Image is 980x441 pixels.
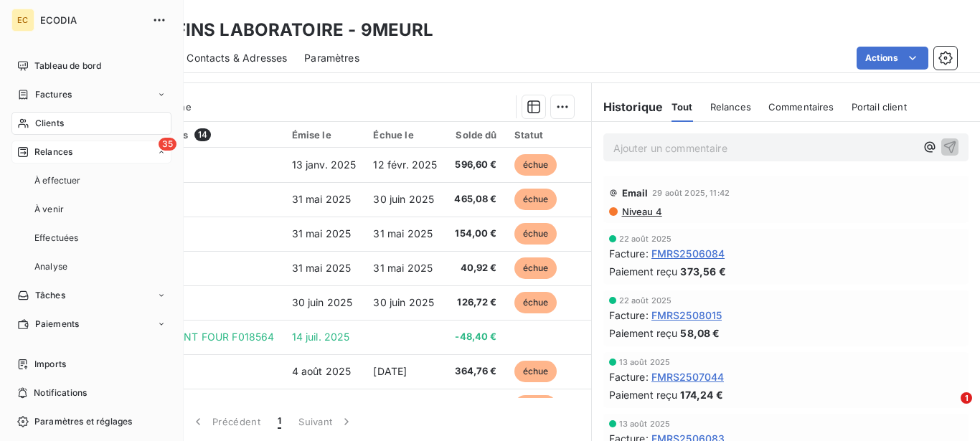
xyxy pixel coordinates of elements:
[126,17,433,43] h3: EUROFINS LABORATOIRE - 9MEURL
[857,47,928,70] button: Actions
[680,387,722,402] span: 174,24 €
[454,129,496,141] div: Solde dû
[680,264,725,279] span: 373,56 €
[514,189,557,210] span: échue
[304,51,359,65] span: Paramètres
[34,146,72,158] span: Relances
[619,419,671,428] span: 13 août 2025
[373,365,407,377] span: [DATE]
[373,262,433,274] span: 31 mai 2025
[34,358,66,371] span: Imports
[35,88,72,101] span: Factures
[373,227,433,240] span: 31 mai 2025
[454,158,496,172] span: 596,60 €
[292,262,352,274] span: 31 mai 2025
[99,331,275,343] span: FR211611-PAIEMENT FOUR F018564
[619,358,671,366] span: 13 août 2025
[454,192,496,207] span: 465,08 €
[852,101,907,113] span: Portail client
[454,364,496,379] span: 364,76 €
[454,330,496,344] span: -48,40 €
[35,117,64,130] span: Clients
[931,392,966,427] iframe: Intercom live chat
[373,296,434,308] span: 30 juin 2025
[609,246,649,261] span: Facture :
[194,128,211,141] span: 14
[609,264,678,279] span: Paiement reçu
[651,369,725,384] span: FMRS2507044
[514,129,577,141] div: Statut
[292,129,357,141] div: Émise le
[373,193,434,205] span: 30 juin 2025
[278,414,281,429] span: 1
[454,227,496,241] span: 154,00 €
[768,101,834,113] span: Commentaires
[292,158,357,171] span: 13 janv. 2025
[961,392,972,404] span: 1
[269,407,290,437] button: 1
[652,189,730,197] span: 29 août 2025, 11:42
[609,369,649,384] span: Facture :
[514,395,557,417] span: échue
[454,261,496,275] span: 40,92 €
[651,308,722,323] span: FMRS2508015
[292,193,352,205] span: 31 mai 2025
[514,361,557,382] span: échue
[11,9,34,32] div: EC
[514,223,557,245] span: échue
[35,318,79,331] span: Paiements
[609,308,649,323] span: Facture :
[292,227,352,240] span: 31 mai 2025
[34,415,132,428] span: Paramètres et réglages
[34,232,79,245] span: Effectuées
[35,289,65,302] span: Tâches
[292,296,353,308] span: 30 juin 2025
[159,138,176,151] span: 35
[680,326,720,341] span: 58,08 €
[621,206,662,217] span: Niveau 4
[34,60,101,72] span: Tableau de bord
[651,246,725,261] span: FMRS2506084
[609,387,678,402] span: Paiement reçu
[710,101,751,113] span: Relances
[609,326,678,341] span: Paiement reçu
[454,295,496,310] span: 126,72 €
[290,407,362,437] button: Suivant
[619,296,672,305] span: 22 août 2025
[99,128,275,141] div: Pièces comptables
[592,98,664,115] h6: Historique
[34,387,87,399] span: Notifications
[34,203,64,216] span: À venir
[514,257,557,279] span: échue
[514,154,557,176] span: échue
[672,101,693,113] span: Tout
[34,174,81,187] span: À effectuer
[619,234,672,243] span: 22 août 2025
[292,365,352,377] span: 4 août 2025
[622,187,649,199] span: Email
[40,14,143,26] span: ECODIA
[187,51,287,65] span: Contacts & Adresses
[373,129,437,141] div: Échue le
[34,260,67,273] span: Analyse
[182,407,269,437] button: Précédent
[514,292,557,313] span: échue
[373,158,437,171] span: 12 févr. 2025
[292,331,350,343] span: 14 juil. 2025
